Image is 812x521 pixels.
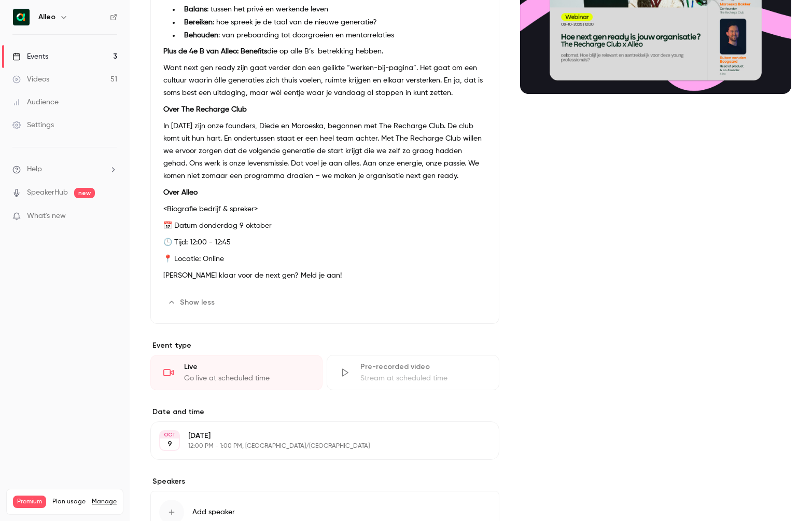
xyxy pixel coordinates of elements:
[150,340,499,351] p: Event type
[163,189,198,196] strong: Over Alleo
[12,51,48,62] div: Events
[184,373,310,383] div: Go live at scheduled time
[180,4,486,15] li: : tussen het privé en werkende leven
[74,188,95,198] span: new
[38,12,55,22] h6: Alleo
[163,120,486,182] p: In [DATE] zijn onze founders, Diede en Maroeska, begonnen met The Recharge Club. De club komt uit...
[163,106,247,113] strong: Over The Recharge Club
[188,442,444,450] p: 12:00 PM - 1:00 PM, [GEOGRAPHIC_DATA]/[GEOGRAPHIC_DATA]
[27,187,68,198] a: SpeakerHub
[327,355,499,390] div: Pre-recorded videoStream at scheduled time
[163,45,486,58] p: die op alle B’s betrekking hebben.
[184,6,207,13] strong: Balans
[192,507,235,517] span: Add speaker
[188,431,444,441] p: [DATE]
[150,476,499,487] label: Speakers
[12,97,59,107] div: Audience
[184,362,310,372] div: Live
[360,373,486,383] div: Stream at scheduled time
[163,236,486,249] p: 🕒 Tijd: 12:00 - 12:45
[12,164,117,175] li: help-dropdown-opener
[13,9,30,25] img: Alleo
[184,19,213,26] strong: Bereiken
[27,211,66,222] span: What's new
[360,362,486,372] div: Pre-recorded video
[163,48,267,55] strong: Plus de 4e B van Alleo: Benefits
[163,294,221,311] button: Show less
[52,498,86,506] span: Plan usage
[180,30,486,41] li: : van preboarding tot doorgroeien en mentorrelaties
[167,439,172,449] p: 9
[92,498,117,506] a: Manage
[180,17,486,28] li: : hoe spreek je de taal van de nieuwe generatie?
[150,355,323,390] div: LiveGo live at scheduled time
[27,164,42,175] span: Help
[163,220,486,232] p: 📅 Datum donderdag 9 oktober
[163,62,486,99] p: Want next gen ready zijn gaat verder dan een gelikte “werken-bij-pagina”. Het gaat om een cultuur...
[13,496,46,508] span: Premium
[12,74,49,85] div: Videos
[184,32,218,39] strong: Behouden
[150,407,499,417] label: Date and time
[160,431,179,438] div: OCT
[12,120,54,130] div: Settings
[163,253,486,265] p: 📍 Locatie: Online
[163,269,486,282] p: [PERSON_NAME] klaar voor de next gen? Meld je aan!
[163,203,486,215] p: <Biografie bedrijf & spreker>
